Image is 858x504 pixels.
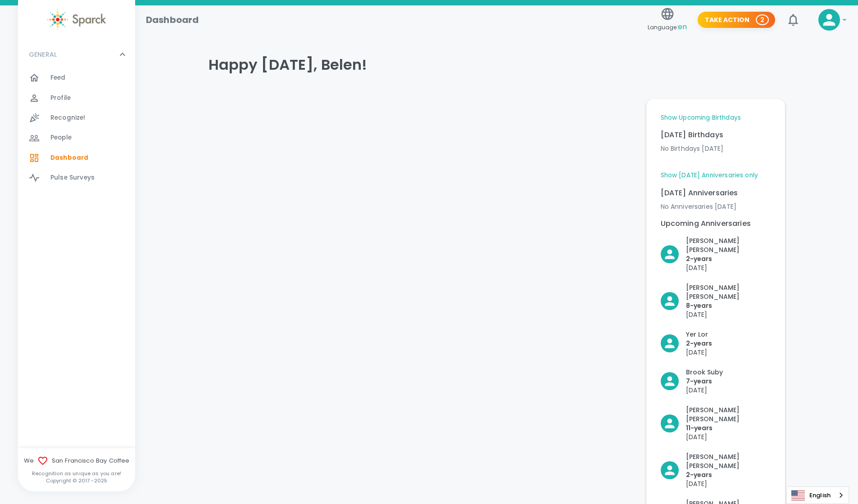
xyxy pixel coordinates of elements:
p: [DATE] [686,310,771,319]
a: Recognize! [18,108,135,128]
a: Show Upcoming Birthdays [661,113,741,122]
p: [DATE] [686,432,771,441]
p: [PERSON_NAME] [PERSON_NAME] [686,283,771,301]
button: Take Action 2 [698,12,775,28]
a: Show [DATE] Anniversaries only [661,171,758,180]
div: Click to Recognize! [654,445,771,488]
p: Yer Lor [686,330,712,339]
div: Click to Recognize! [654,229,771,272]
span: We San Francisco Bay Coffee [18,455,135,466]
div: Click to Recognize! [654,323,712,357]
div: Language [786,486,849,504]
p: [PERSON_NAME] [PERSON_NAME] [686,405,771,423]
button: Click to Recognize! [661,236,771,272]
p: Copyright © 2017 - 2025 [18,477,135,484]
div: GENERAL [18,41,135,68]
p: 2- years [686,470,771,479]
a: English [787,487,849,504]
a: Feed [18,68,135,88]
p: 2- years [686,339,712,348]
p: [DATE] [686,348,712,357]
img: Sparck logo [47,9,106,30]
span: People [50,133,72,142]
div: GENERAL [18,68,135,191]
p: 11- years [686,423,771,432]
span: en [678,22,687,32]
p: GENERAL [29,50,57,59]
button: Click to Recognize! [661,283,771,319]
p: 7- years [686,377,723,386]
h4: Happy [DATE], Belen! [209,56,785,74]
button: Language:en [644,4,690,36]
p: Recognition as unique as you are! [18,470,135,477]
p: 2 [760,15,764,24]
span: Pulse Surveys [50,173,95,182]
p: [DATE] Anniversaries [661,188,771,198]
div: Click to Recognize! [654,360,723,395]
p: [DATE] [686,386,723,395]
p: [PERSON_NAME] [PERSON_NAME] [686,452,771,470]
a: Pulse Surveys [18,168,135,188]
a: Sparck logo [18,9,135,30]
button: Click to Recognize! [661,368,723,395]
p: No Anniversaries [DATE] [661,202,771,211]
span: Dashboard [50,153,88,162]
p: [DATE] [686,479,771,488]
span: Feed [50,73,66,82]
p: No Birthdays [DATE] [661,144,771,153]
a: Profile [18,88,135,108]
button: Click to Recognize! [661,405,771,441]
div: Click to Recognize! [654,276,771,319]
span: Profile [50,94,71,103]
button: Click to Recognize! [661,452,771,488]
a: People [18,128,135,148]
p: 8- years [686,301,771,310]
p: [DATE] Birthdays [661,130,771,140]
p: Upcoming Anniversaries [661,218,771,229]
a: Dashboard [18,148,135,168]
div: Click to Recognize! [654,398,771,441]
span: Recognize! [50,113,86,122]
aside: Language selected: English [786,486,849,504]
p: [PERSON_NAME] [PERSON_NAME] [686,236,771,254]
span: Language: [648,21,687,33]
p: Brook Suby [686,368,723,377]
p: [DATE] [686,263,771,272]
p: 2- years [686,254,771,263]
h1: Dashboard [146,13,199,27]
button: Click to Recognize! [661,330,712,357]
